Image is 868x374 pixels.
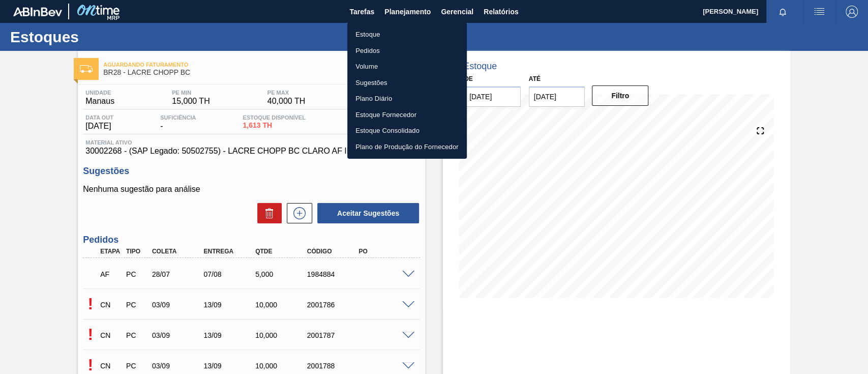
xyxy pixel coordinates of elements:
[347,91,467,107] a: Plano Diário
[347,59,467,75] a: Volume
[347,107,467,123] a: Estoque Fornecedor
[347,43,467,59] a: Pedidos
[347,26,467,43] a: Estoque
[347,75,467,91] a: Sugestões
[347,139,467,155] a: Plano de Produção do Fornecedor
[347,123,467,139] a: Estoque Consolidado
